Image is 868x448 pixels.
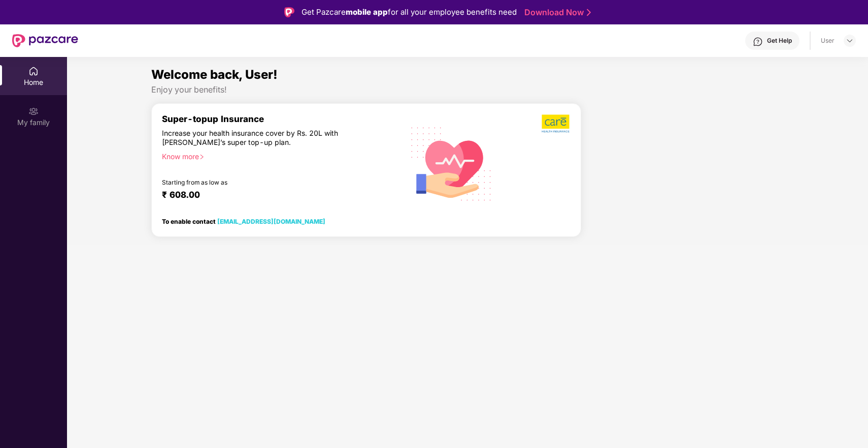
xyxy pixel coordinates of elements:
[753,37,763,47] img: svg+xml;base64,PHN2ZyBpZD0iSGVscC0zMngzMiIgeG1sbnM9Imh0dHA6Ly93d3cudzMub3JnLzIwMDAvc3ZnIiB3aWR0aD...
[151,67,278,82] span: Welcome back, User!
[28,66,39,76] img: svg+xml;base64,PHN2ZyBpZD0iSG9tZSIgeG1sbnM9Imh0dHA6Ly93d3cudzMub3JnLzIwMDAvc3ZnIiB3aWR0aD0iMjAiIG...
[28,106,39,116] img: svg+xml;base64,PHN2ZyB3aWR0aD0iMjAiIGhlaWdodD0iMjAiIHZpZXdCb3g9IjAgMCAyMCAyMCIgZmlsbD0ibm9uZSIgeG...
[162,129,357,147] div: Increase your health insurance cover by Rs. 20L with [PERSON_NAME]’s super top-up plan.
[12,34,78,47] img: New Pazcare Logo
[162,190,390,202] div: ₹ 608.00
[346,7,388,17] strong: mobile app
[199,154,205,160] span: right
[284,7,294,17] img: Logo
[846,37,854,45] img: svg+xml;base64,PHN2ZyBpZD0iRHJvcGRvd24tMzJ4MzIiIHhtbG5zPSJodHRwOi8vd3d3LnczLm9yZy8yMDAwL3N2ZyIgd2...
[587,7,591,18] img: Stroke
[162,218,325,225] div: To enable contact
[767,37,792,45] div: Get Help
[542,114,571,133] img: b5dec4f62d2307b9de63beb79f102df3.png
[302,6,517,18] div: Get Pazcare for all your employee benefits need
[821,37,834,45] div: User
[162,152,394,159] div: Know more
[217,218,325,225] a: [EMAIL_ADDRESS][DOMAIN_NAME]
[151,84,784,95] div: Enjoy your benefits!
[162,114,400,124] div: Super-topup Insurance
[524,7,588,18] a: Download Now
[403,114,500,213] img: svg+xml;base64,PHN2ZyB4bWxucz0iaHR0cDovL3d3dy53My5vcmcvMjAwMC9zdmciIHhtbG5zOnhsaW5rPSJodHRwOi8vd3...
[162,178,357,186] div: Starting from as low as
